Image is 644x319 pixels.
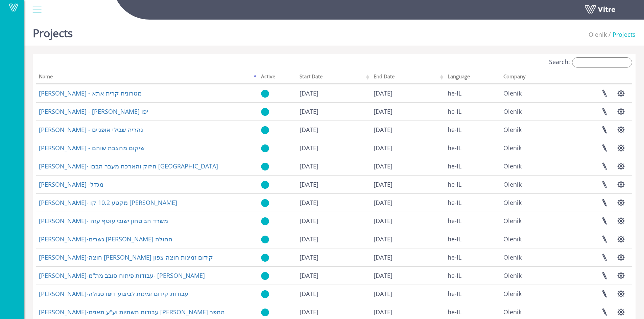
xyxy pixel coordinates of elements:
img: yes [261,199,269,207]
td: [DATE] [297,193,371,212]
th: Language [445,71,501,84]
td: [DATE] [297,139,371,157]
td: [DATE] [297,230,371,248]
li: Projects [607,30,636,39]
img: yes [261,108,269,116]
th: Start Date: activate to sort column ascending [297,71,371,84]
td: he-IL [445,230,501,248]
a: [PERSON_NAME] - [PERSON_NAME] יפו [39,107,148,115]
td: [DATE] [297,84,371,102]
td: [DATE] [371,266,445,285]
a: [PERSON_NAME] - מטרונית קרית אתא [39,89,142,97]
td: he-IL [445,193,501,212]
input: Search: [572,57,632,68]
img: yes [261,272,269,280]
td: [DATE] [371,230,445,248]
td: he-IL [445,121,501,139]
td: he-IL [445,102,501,121]
img: yes [261,89,269,98]
span: 237 [503,308,522,316]
td: he-IL [445,139,501,157]
img: yes [261,144,269,153]
span: 237 [503,126,522,134]
td: [DATE] [371,212,445,230]
a: [PERSON_NAME]- חיזוק והארכת מעבר הבבו [GEOGRAPHIC_DATA] [39,162,218,170]
td: [DATE] [297,157,371,175]
img: yes [261,254,269,262]
td: he-IL [445,248,501,266]
span: 237 [503,180,522,188]
img: yes [261,181,269,189]
td: [DATE] [371,121,445,139]
label: Search: [549,57,632,68]
td: [DATE] [371,102,445,121]
a: [PERSON_NAME] -מגדל [39,180,103,188]
span: 237 [503,144,522,152]
span: 237 [503,253,522,261]
a: [PERSON_NAME]-עבודות תשתיות וע"ע תאנים [PERSON_NAME] התפר [39,308,225,316]
th: Name: activate to sort column descending [36,71,258,84]
td: [DATE] [297,266,371,285]
img: yes [261,290,269,298]
td: [DATE] [371,175,445,193]
img: yes [261,162,269,171]
span: 237 [503,271,522,280]
span: 237 [503,217,522,225]
td: [DATE] [371,193,445,212]
span: 237 [589,30,607,38]
th: Active [258,71,297,84]
td: [DATE] [371,139,445,157]
span: 237 [503,235,522,243]
td: [DATE] [297,121,371,139]
td: he-IL [445,175,501,193]
a: [PERSON_NAME]- משרד הביטחון ישובי עוטף עזה [39,217,168,225]
img: yes [261,217,269,225]
td: [DATE] [371,285,445,303]
td: [DATE] [371,84,445,102]
td: he-IL [445,157,501,175]
td: he-IL [445,266,501,285]
td: [DATE] [297,285,371,303]
a: [PERSON_NAME] - נהריה שבילי אופניים [39,126,143,134]
h1: Projects [33,17,73,46]
th: End Date: activate to sort column ascending [371,71,445,84]
td: [DATE] [371,248,445,266]
td: [DATE] [297,175,371,193]
a: [PERSON_NAME]-חוצה [PERSON_NAME] קידום זמינות חוצה צפון [39,253,213,261]
a: [PERSON_NAME]-עבודות קידום זמינות לביצוע דיפו סגולה [39,290,188,298]
span: 237 [503,107,522,115]
td: he-IL [445,84,501,102]
a: [PERSON_NAME] - שיקום מחצבת שוהם [39,144,145,152]
img: yes [261,126,269,134]
td: he-IL [445,212,501,230]
img: yes [261,308,269,317]
img: yes [261,235,269,244]
a: [PERSON_NAME]-עבודות פיתוח סובב מת"מ- [PERSON_NAME] [39,271,205,280]
a: [PERSON_NAME]- מקטע 10.2 קו [PERSON_NAME] [39,198,177,207]
span: 237 [503,89,522,97]
span: 237 [503,162,522,170]
td: [DATE] [371,157,445,175]
th: Company [501,71,556,84]
span: 237 [503,290,522,298]
td: [DATE] [297,248,371,266]
a: [PERSON_NAME]-גשרים [PERSON_NAME] החולה [39,235,172,243]
td: he-IL [445,285,501,303]
span: 237 [503,198,522,207]
td: [DATE] [297,102,371,121]
td: [DATE] [297,212,371,230]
